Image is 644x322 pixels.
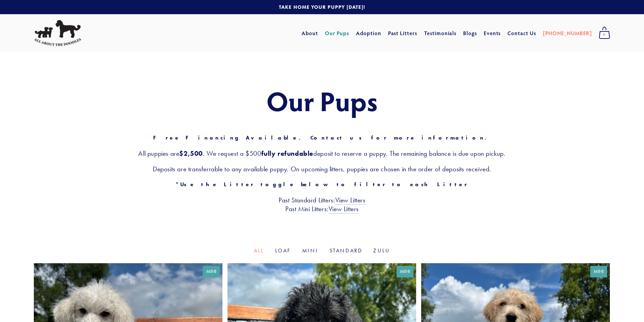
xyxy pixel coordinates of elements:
a: All [254,247,264,254]
strong: Free Financing Available. Contact us for more information. [153,134,491,141]
a: About [302,27,318,39]
a: Mini [302,247,319,254]
a: Events [484,27,501,39]
a: Past Litters [388,29,418,36]
a: Standard [330,247,363,254]
a: [PHONE_NUMBER] [543,27,592,39]
a: Testimonials [424,27,457,39]
h3: All puppies are . We request a $500 deposit to reserve a puppy. The remaining balance is due upon... [34,149,610,158]
strong: *Use the Litter toggle below to filter to each Litter [175,181,469,188]
img: All About The Doodles [34,20,81,46]
span: 0 [599,30,610,39]
a: Zulu [373,247,390,254]
a: View Litters [329,205,359,214]
h3: Deposits are transferrable to any available puppy. On upcoming litters, puppies are chosen in the... [34,165,610,173]
a: 0 items in cart [595,25,614,42]
a: Loaf [275,247,291,254]
strong: fully refundable [261,149,314,157]
strong: $2,500 [179,149,203,157]
a: View Litters [335,196,365,205]
h3: Past Standard Litters: Past Mini Litters: [34,196,610,213]
h1: Our Pups [34,86,610,116]
a: Contact Us [507,27,536,39]
a: Adoption [356,27,381,39]
a: Blogs [463,27,477,39]
a: Our Pups [325,27,350,39]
